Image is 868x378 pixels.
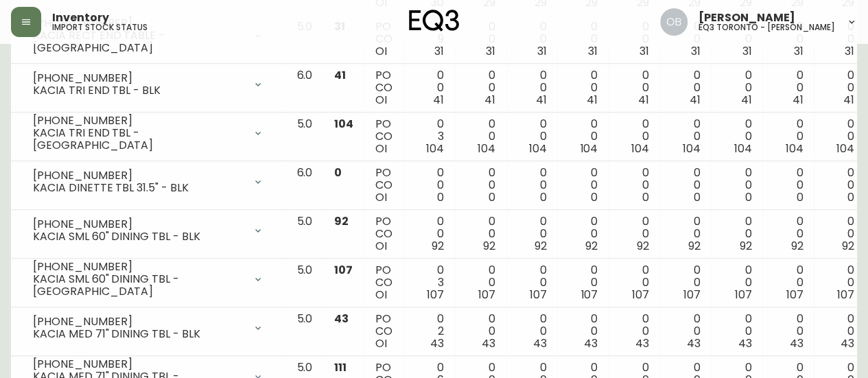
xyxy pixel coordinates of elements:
div: [PHONE_NUMBER] [33,218,244,231]
div: 0 0 [671,264,701,301]
div: 0 0 [825,118,854,155]
div: KACIA MED 71" DINING TBL - BLK [33,328,244,340]
div: 0 3 [414,264,444,301]
span: 111 [334,359,347,375]
div: [PHONE_NUMBER] [33,261,244,273]
div: 0 0 [517,264,547,301]
span: 43 [482,335,495,351]
div: [PHONE_NUMBER]KACIA MED 71" DINING TBL - BLK [22,313,274,343]
div: 0 0 [466,167,495,204]
span: 41 [334,67,346,83]
span: 107 [786,287,803,303]
td: 5.0 [285,113,323,161]
span: 41 [792,92,803,108]
span: 41 [638,92,649,108]
span: 92 [740,238,752,254]
span: 41 [433,92,444,108]
td: 6.0 [285,161,323,210]
div: 0 0 [671,215,701,252]
span: [PERSON_NAME] [699,12,795,23]
div: 0 0 [517,215,547,252]
span: 107 [580,287,598,303]
div: [PHONE_NUMBER] [33,169,244,182]
span: 43 [789,335,803,351]
img: 8e0065c524da89c5c924d5ed86cfe468 [660,8,688,36]
h5: eq3 toronto - [PERSON_NAME] [699,23,835,32]
div: 0 0 [568,118,598,155]
td: 5.0 [285,210,323,259]
div: PO CO [375,118,392,155]
span: 43 [687,335,701,351]
span: 0 [694,189,701,205]
div: [PHONE_NUMBER]KACIA SML 60" DINING TBL -[GEOGRAPHIC_DATA] [22,264,274,294]
div: KACIA SML 60" DINING TBL -[GEOGRAPHIC_DATA] [33,273,244,298]
span: 104 [683,141,701,156]
div: KACIA RECT END TABLE - [GEOGRAPHIC_DATA] [33,29,244,54]
span: 92 [790,238,803,254]
div: 0 0 [773,118,803,155]
div: 0 0 [466,264,495,301]
span: 92 [535,238,547,254]
span: 104 [836,141,854,156]
span: 41 [587,92,598,108]
span: 92 [637,238,649,254]
span: Inventory [52,12,109,23]
div: [PHONE_NUMBER]KACIA RECT END TABLE - [GEOGRAPHIC_DATA] [22,21,274,51]
div: 0 0 [414,167,444,204]
div: [PHONE_NUMBER] [33,115,244,127]
span: 31 [537,43,547,59]
div: 0 2 [414,313,444,350]
div: PO CO [375,69,392,106]
span: 104 [426,141,444,156]
div: 0 0 [620,313,649,350]
div: [PHONE_NUMBER]KACIA TRI END TBL - [GEOGRAPHIC_DATA] [22,118,274,148]
div: [PHONE_NUMBER]KACIA TRI END TBL - BLK [22,69,274,99]
span: OI [375,287,387,303]
div: [PHONE_NUMBER] [33,72,244,84]
span: OI [375,238,387,254]
div: [PHONE_NUMBER] [33,358,244,370]
span: 31 [845,43,854,59]
div: 0 3 [414,118,444,155]
span: 104 [785,141,803,156]
span: 41 [484,92,495,108]
span: 41 [843,92,854,108]
div: 0 0 [620,69,649,106]
div: 0 0 [620,167,649,204]
div: 0 0 [671,69,701,106]
div: 0 0 [620,264,649,301]
div: 0 0 [723,215,752,252]
span: 104 [631,141,649,156]
span: OI [375,43,387,59]
div: 0 0 [825,215,854,252]
span: 31 [588,43,598,59]
div: KACIA TRI END TBL - [GEOGRAPHIC_DATA] [33,127,244,152]
span: 43 [533,335,547,351]
span: 107 [530,287,547,303]
div: [PHONE_NUMBER]KACIA SML 60" DINING TBL - BLK [22,215,274,246]
div: 0 0 [773,264,803,301]
div: 0 0 [517,167,547,204]
div: 0 0 [466,215,495,252]
div: 0 0 [773,215,803,252]
span: 0 [745,189,752,205]
span: 104 [529,141,547,156]
div: 0 0 [773,167,803,204]
div: 0 0 [723,313,752,350]
span: OI [375,189,387,205]
span: 31 [742,43,752,59]
div: 0 0 [723,264,752,301]
div: 0 0 [825,69,854,106]
div: 0 0 [671,313,701,350]
span: 107 [837,287,854,303]
div: 0 0 [671,167,701,204]
div: 0 0 [517,69,547,106]
span: 104 [734,141,752,156]
span: 104 [478,141,495,156]
div: 0 0 [568,264,598,301]
div: 0 0 [568,215,598,252]
span: OI [375,141,387,156]
span: 0 [591,189,598,205]
td: 6.0 [285,64,323,113]
div: 0 0 [723,118,752,155]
